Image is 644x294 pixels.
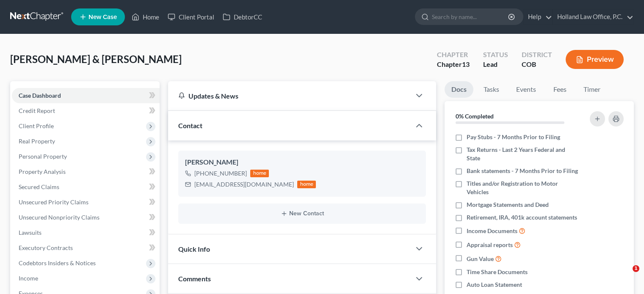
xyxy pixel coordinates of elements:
[19,153,67,160] span: Personal Property
[19,137,55,145] span: Real Property
[467,146,579,162] span: Tax Returns - Last 2 Years Federal and State
[577,81,607,98] a: Timer
[566,50,624,69] button: Preview
[19,168,66,175] span: Property Analysis
[467,241,513,249] span: Appraisal reports
[178,121,202,129] span: Contact
[432,9,509,25] input: Search by name...
[178,245,210,253] span: Quick Info
[19,259,96,267] span: Codebtors Insiders & Notices
[194,169,247,178] div: [PHONE_NUMBER]
[19,244,73,251] span: Executory Contracts
[12,195,160,210] a: Unsecured Priority Claims
[437,60,470,69] div: Chapter
[185,157,419,168] div: [PERSON_NAME]
[178,91,401,100] div: Updates & News
[19,214,100,221] span: Unsecured Nonpriority Claims
[467,179,579,196] span: Titles and/or Registration to Motor Vehicles
[546,81,573,98] a: Fees
[12,164,160,179] a: Property Analysis
[12,179,160,195] a: Secured Claims
[483,60,508,69] div: Lead
[467,227,517,235] span: Income Documents
[19,229,41,236] span: Lawsuits
[163,9,218,25] a: Client Portal
[445,81,473,98] a: Docs
[615,265,636,286] iframe: Intercom live chat
[462,60,470,68] span: 13
[19,183,59,190] span: Secured Claims
[467,201,549,209] span: Mortgage Statements and Deed
[467,213,577,222] span: Retirement, IRA, 401k account statements
[522,60,552,69] div: COB
[19,122,54,129] span: Client Profile
[456,113,494,120] strong: 0% Completed
[88,14,117,20] span: New Case
[12,210,160,225] a: Unsecured Nonpriority Claims
[467,255,494,263] span: Gun Value
[12,103,160,118] a: Credit Report
[467,133,560,141] span: Pay Stubs - 7 Months Prior to Filing
[467,280,522,289] span: Auto Loan Statement
[185,210,419,217] button: New Contact
[483,50,508,60] div: Status
[19,198,88,206] span: Unsecured Priority Claims
[10,53,182,65] span: [PERSON_NAME] & [PERSON_NAME]
[19,107,55,114] span: Credit Report
[297,181,316,188] div: home
[19,92,61,99] span: Case Dashboard
[12,225,160,240] a: Lawsuits
[633,265,639,272] span: 1
[194,180,294,189] div: [EMAIL_ADDRESS][DOMAIN_NAME]
[437,50,470,60] div: Chapter
[509,81,543,98] a: Events
[524,9,552,25] a: Help
[467,268,528,276] span: Time Share Documents
[12,240,160,256] a: Executory Contracts
[12,88,160,103] a: Case Dashboard
[178,275,211,283] span: Comments
[522,50,552,60] div: District
[19,275,38,282] span: Income
[553,9,633,25] a: Holland Law Office, P.C.
[218,9,266,25] a: DebtorCC
[250,170,269,177] div: home
[127,9,163,25] a: Home
[477,81,506,98] a: Tasks
[467,167,578,175] span: Bank statements - 7 Months Prior to Filing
